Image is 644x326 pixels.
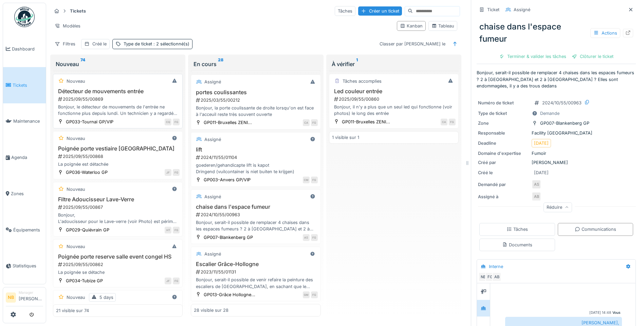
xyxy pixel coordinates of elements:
[489,263,503,270] div: Interne
[204,79,221,85] div: Assigné
[478,169,529,176] div: Créé le
[67,135,85,142] div: Nouveau
[478,100,529,106] div: Numéro de ticket
[569,52,616,61] div: Clôturer le ticket
[173,278,180,284] div: FG
[195,211,317,218] div: 2024/10/55/00963
[173,227,180,233] div: FG
[335,6,355,16] div: Tâches
[13,118,43,124] span: Maintenance
[333,96,456,102] div: 2025/09/55/00860
[478,130,634,136] div: Facility [GEOGRAPHIC_DATA]
[507,226,528,232] div: Tâches
[165,119,171,125] div: CQ
[67,243,85,250] div: Nouveau
[478,272,488,282] div: NB
[358,6,402,16] div: Créer un ticket
[478,110,529,117] div: Type de ticket
[124,41,189,47] div: Type de ticket
[496,52,569,61] div: Terminer & valider les tâches
[332,60,456,68] div: À vérifier
[376,39,448,49] div: Classer par [PERSON_NAME] le
[194,219,317,232] div: Bonjour, serait-il possible de remplacer 4 chaises dans les espaces fumeurs ? 2 à [GEOGRAPHIC_DAT...
[532,192,541,201] div: AB
[67,186,85,192] div: Nouveau
[194,60,318,68] div: En cours
[165,227,171,233] div: HT
[57,261,180,268] div: 2025/09/55/00862
[449,119,456,125] div: FG
[3,139,46,176] a: Agenda
[80,60,85,68] sup: 74
[195,154,317,161] div: 2024/11/55/01104
[332,88,456,95] h3: Led couleur entrée
[165,169,171,176] div: JF
[478,181,529,188] div: Demandé par
[311,177,318,183] div: FG
[204,193,221,200] div: Assigné
[3,176,46,212] a: Zones
[478,193,529,200] div: Assigné à
[478,150,529,157] div: Domaine d'expertise
[204,119,252,126] div: GP011-Bruxelles ZENI...
[532,180,541,189] div: AS
[66,227,109,233] div: GP029-Quiévrain GP
[487,6,499,13] div: Ticket
[52,21,84,31] div: Modèles
[514,6,530,13] div: Assigné
[195,269,317,275] div: 2023/11/55/01131
[194,261,317,267] h3: Escalier Grâce-Hollogne
[478,130,529,136] div: Responsable
[194,89,317,96] h3: portes coulissantes
[56,104,180,117] div: Bonjour, le détecteur de mouvements de l'entrée ne fonctionne plus depuis lundi. Un technicien y ...
[56,60,180,68] div: Nouveau
[477,69,636,89] p: Bonjour, serait-il possible de remplacer 4 chaises dans les espaces fumeurs ? 2 à [GEOGRAPHIC_DAT...
[356,60,358,68] sup: 1
[56,269,180,276] div: La poignée se détache
[204,251,221,257] div: Assigné
[173,169,180,176] div: FG
[540,120,589,126] div: GP007-Blankenberg GP
[194,162,317,175] div: goederen/gehandicapte lift is kapot Dringend (vuilcontainer is niet buiten te krijgen)
[303,234,310,241] div: AS
[66,169,108,176] div: GP036-Waterloo GP
[194,277,317,289] div: Bonjour, serait-il possible de venir refaire la peinture des escaliers de [GEOGRAPHIC_DATA], en s...
[13,82,43,88] span: Tickets
[56,161,180,167] div: La poignée est détachée
[332,104,456,117] div: Bonjour, il n'y a plus que un seul led qui fonctionne (voir photos) le long des entrée
[56,307,89,314] div: 21 visible sur 74
[342,119,390,125] div: GP011-Bruxelles ZENI...
[478,140,529,146] div: Deadline
[195,97,317,103] div: 2025/03/55/00212
[67,8,89,14] strong: Tickets
[6,292,16,303] li: NB
[14,7,35,27] img: Badge_color-CXgf-gQk.svg
[311,234,318,241] div: FG
[575,226,616,232] div: Communications
[332,134,359,141] div: 1 visible sur 1
[67,78,85,84] div: Nouveau
[204,234,253,241] div: GP007-Blankenberg GP
[478,120,529,126] div: Zone
[56,145,180,152] h3: Poignée porte vestiaire [GEOGRAPHIC_DATA]
[165,278,171,284] div: JF
[19,290,43,295] div: Manager
[502,242,532,248] div: Documents
[52,39,78,49] div: Filtres
[194,307,228,313] div: 28 visible sur 28
[11,154,43,161] span: Agenda
[66,119,113,125] div: GP033-Tournai GP/VIP
[13,263,43,269] span: Statistiques
[67,294,85,301] div: Nouveau
[3,103,46,140] a: Maintenance
[477,18,636,48] div: chaise dans l'espace fumeur
[99,294,113,301] div: 5 days
[56,196,180,203] h3: Filtre Adoucisseur Lave-Verre
[6,290,43,306] a: NB Manager[PERSON_NAME]
[343,78,382,84] div: Tâches accomplies
[303,291,310,298] div: GM
[400,23,423,29] div: Kanban
[478,150,634,157] div: Fumoir
[590,28,620,38] div: Actions
[204,291,255,298] div: GP013-Grâce Hollogne...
